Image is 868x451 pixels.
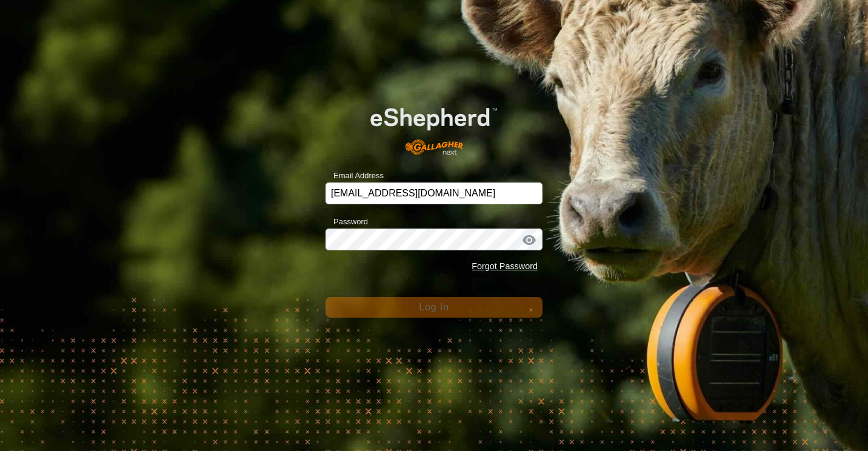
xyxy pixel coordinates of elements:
[347,90,521,164] img: E-shepherd Logo
[326,216,368,228] label: Password
[326,297,542,318] button: Log In
[326,170,384,182] label: Email Address
[419,302,449,312] span: Log In
[326,182,542,204] input: Email Address
[472,261,538,271] a: Forgot Password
